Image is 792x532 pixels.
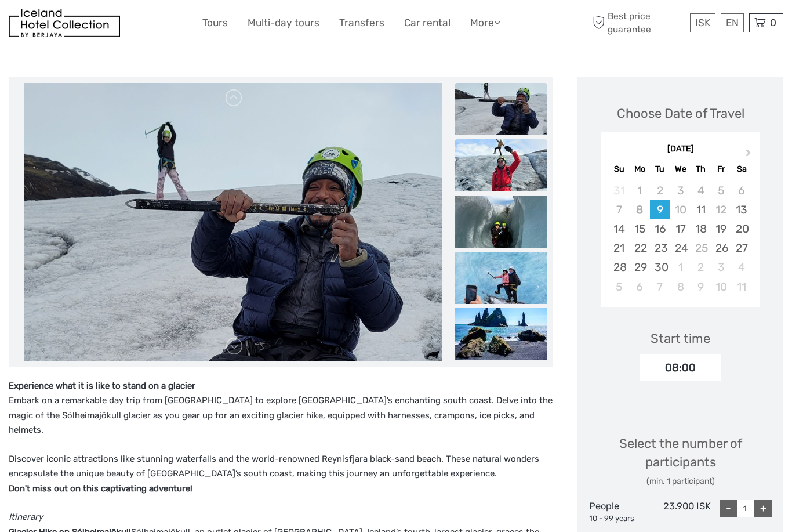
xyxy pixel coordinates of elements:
[691,161,711,177] div: Th
[609,258,629,277] div: Choose Sunday, September 28th, 2025
[711,200,731,219] div: Not available Friday, September 12th, 2025
[630,277,650,296] div: Choose Monday, October 6th, 2025
[650,200,670,219] div: Choose Tuesday, September 9th, 2025
[731,219,751,238] div: Choose Saturday, September 20th, 2025
[711,238,731,258] div: Choose Friday, September 26th, 2025
[721,13,744,32] div: EN
[630,161,650,177] div: Mo
[9,379,553,438] p: Embark on a remarkable day trip from [GEOGRAPHIC_DATA] to explore [GEOGRAPHIC_DATA]’s enchanting ...
[604,181,756,296] div: month 2025-09
[9,512,43,522] em: Itinerary
[455,83,547,135] img: 8cbe14f2619d415e943128f2fdcc1c42_slider_thumbnail.jpeg
[650,258,670,277] div: Choose Tuesday, September 30th, 2025
[711,161,731,177] div: Fr
[609,200,629,219] div: Not available Sunday, September 7th, 2025
[691,200,711,219] div: Choose Thursday, September 11th, 2025
[711,181,731,200] div: Not available Friday, September 5th, 2025
[630,200,650,219] div: Not available Monday, September 8th, 2025
[248,15,319,31] a: Multi-day tours
[731,161,751,177] div: Sa
[670,219,691,238] div: Choose Wednesday, September 17th, 2025
[9,9,120,37] img: 481-8f989b07-3259-4bb0-90ed-3da368179bdc_logo_small.jpg
[740,146,759,165] button: Next Month
[754,500,772,517] div: +
[711,258,731,277] div: Choose Friday, October 3rd, 2025
[650,161,670,177] div: Tu
[650,277,670,296] div: Choose Tuesday, October 7th, 2025
[630,258,650,277] div: Choose Monday, September 29th, 2025
[9,483,192,494] strong: Don't miss out on this captivating adventure!
[202,15,228,31] a: Tours
[455,196,547,248] img: f4b184b68c6044ebb348423918316fe8_slider_thumbnail.jpeg
[590,10,687,35] span: Best price guarantee
[339,15,384,31] a: Transfers
[650,238,670,258] div: Choose Tuesday, September 23rd, 2025
[651,330,710,348] div: Start time
[609,238,629,258] div: Choose Sunday, September 21st, 2025
[650,500,711,524] div: 23.900 ISK
[711,219,731,238] div: Choose Friday, September 19th, 2025
[670,161,691,177] div: We
[670,238,691,258] div: Choose Wednesday, September 24th, 2025
[691,238,711,258] div: Not available Thursday, September 25th, 2025
[731,277,751,296] div: Choose Saturday, October 11th, 2025
[589,435,772,487] div: Select the number of participants
[404,15,451,31] a: Car rental
[609,219,629,238] div: Choose Sunday, September 14th, 2025
[670,200,691,219] div: Not available Wednesday, September 10th, 2025
[640,354,721,381] div: 08:00
[617,104,744,122] div: Choose Date of Travel
[589,513,650,524] div: 10 - 99 years
[691,258,711,277] div: Choose Thursday, October 2nd, 2025
[24,83,442,361] img: 8cbe14f2619d415e943128f2fdcc1c42_main_slider.jpeg
[630,238,650,258] div: Choose Monday, September 22nd, 2025
[650,219,670,238] div: Choose Tuesday, September 16th, 2025
[9,381,195,391] strong: Experience what it is like to stand on a glacier
[609,181,629,200] div: Not available Sunday, August 31st, 2025
[768,17,778,28] span: 0
[589,476,772,487] div: (min. 1 participant)
[691,219,711,238] div: Choose Thursday, September 18th, 2025
[455,252,547,304] img: c21cc262306542619d1c25a139e80a56_slider_thumbnail.jpeg
[16,20,131,30] p: We're away right now. Please check back later!
[670,258,691,277] div: Choose Wednesday, October 1st, 2025
[731,238,751,258] div: Choose Saturday, September 27th, 2025
[731,200,751,219] div: Choose Saturday, September 13th, 2025
[691,181,711,200] div: Not available Thursday, September 4th, 2025
[691,277,711,296] div: Choose Thursday, October 9th, 2025
[609,161,629,177] div: Su
[670,277,691,296] div: Choose Wednesday, October 8th, 2025
[455,139,547,191] img: fd9c87620cd24e15898e181b092bdf94_slider_thumbnail.jpeg
[630,181,650,200] div: Not available Monday, September 1st, 2025
[133,18,147,32] button: Open LiveChat chat widget
[731,258,751,277] div: Choose Saturday, October 4th, 2025
[695,17,710,28] span: ISK
[670,181,691,200] div: Not available Wednesday, September 3rd, 2025
[650,181,670,200] div: Not available Tuesday, September 2nd, 2025
[9,452,553,497] p: Discover iconic attractions like stunning waterfalls and the world-renowned Reynisfjara black-san...
[589,500,650,524] div: People
[711,277,731,296] div: Choose Friday, October 10th, 2025
[720,500,737,517] div: -
[731,181,751,200] div: Not available Saturday, September 6th, 2025
[630,219,650,238] div: Choose Monday, September 15th, 2025
[601,143,760,155] div: [DATE]
[609,277,629,296] div: Choose Sunday, October 5th, 2025
[470,15,500,31] a: More
[455,308,547,360] img: 4e15c62b0be54b6395a1c0bc6c41beac_slider_thumbnail.jpeg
